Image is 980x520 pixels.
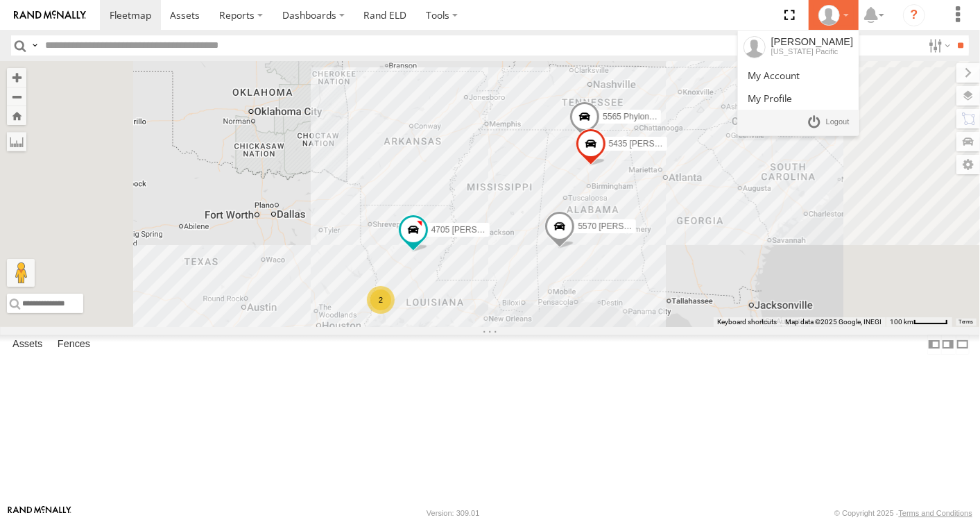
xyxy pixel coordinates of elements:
[941,335,955,355] label: Dock Summary Table to the Right
[6,335,49,354] label: Assets
[717,317,777,327] button: Keyboard shortcuts
[608,139,698,149] span: 5435 [PERSON_NAME]
[814,5,854,26] div: Scott Ambler
[7,259,35,287] button: Drag Pegman onto the map to open Street View
[431,225,520,235] span: 4705 [PERSON_NAME]
[923,35,953,56] label: Search Filter Options
[771,36,853,47] div: [PERSON_NAME]
[903,4,925,26] i: ?
[29,35,40,56] label: Search Query
[8,506,71,520] a: Visit our Website
[927,335,941,355] label: Dock Summary Table to the Left
[899,509,972,517] a: Terms and Conditions
[7,106,26,125] button: Zoom Home
[367,286,395,314] div: 2
[959,319,974,325] a: Terms (opens in new tab)
[603,112,720,121] span: 5565 Phylon [PERSON_NAME]
[785,318,882,326] span: Map data ©2025 Google, INEGI
[427,509,479,517] div: Version: 309.01
[7,87,26,106] button: Zoom out
[886,317,952,327] button: Map Scale: 100 km per 46 pixels
[14,10,86,20] img: rand-logo.svg
[956,335,970,355] label: Hide Summary Table
[7,68,26,87] button: Zoom in
[578,221,667,231] span: 5570 [PERSON_NAME]
[956,155,980,174] label: Map Settings
[834,509,972,517] div: © Copyright 2025 -
[771,47,853,56] div: [US_STATE] Pacific
[7,132,26,151] label: Measure
[51,335,97,354] label: Fences
[890,318,913,326] span: 100 km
